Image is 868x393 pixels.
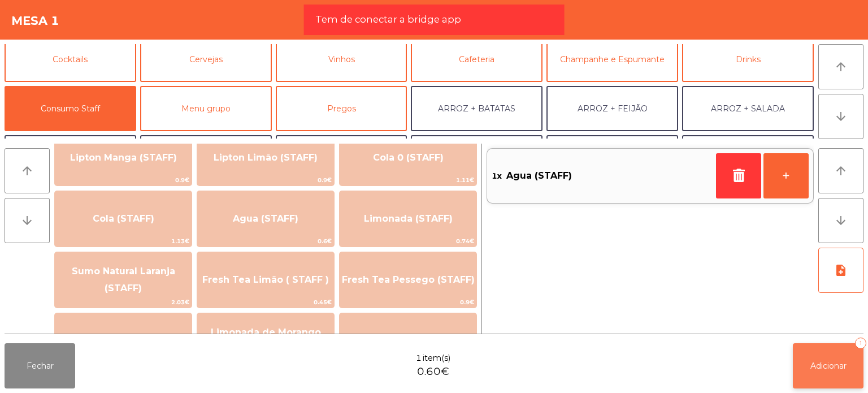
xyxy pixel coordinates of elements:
span: 0.9€ [197,175,334,185]
span: Limonada (STAFF) [364,213,453,224]
span: 1 [416,352,422,364]
span: 0.45€ [197,297,334,308]
i: arrow_downward [834,214,848,227]
button: + [763,153,809,198]
span: Agua (STAFF) [506,167,572,184]
span: Tem de conectar a bridge app [315,12,461,27]
i: arrow_downward [834,110,848,123]
div: 1 [855,338,866,349]
button: arrow_downward [5,198,50,243]
span: Agua (STAFF) [233,213,298,224]
span: Lipton Manga (STAFF) [70,152,177,163]
span: 1.13€ [55,236,192,247]
span: 1x [492,167,502,184]
span: 1.11€ [340,175,476,185]
span: 2.03€ [55,297,192,308]
button: arrow_downward [818,94,863,139]
h4: Mesa 1 [11,12,59,29]
button: ARROZ + SALADA [682,86,814,131]
button: Cafeteria [411,37,542,82]
button: Champanhe e Espumante [546,37,678,82]
i: arrow_upward [20,164,34,178]
button: ARROZ + BATATAS [411,86,542,131]
span: Lipton Limão (STAFF) [214,152,318,163]
i: note_add [834,264,848,277]
span: Cola (STAFF) [93,213,154,224]
button: Consumo Staff [5,86,136,131]
button: Menu grupo [140,86,272,131]
span: 0.60€ [417,364,449,379]
span: Adicionar [810,361,847,371]
button: BATATA + FEIJÃO [140,135,272,180]
span: Fresh Tea Limão ( STAFF ) [202,274,329,285]
button: note_add [818,248,863,293]
span: Limonada de Morango (STAFF) [211,327,321,355]
span: 0.6€ [197,236,334,247]
span: Sumo Natural Laranja (STAFF) [72,266,175,293]
i: arrow_downward [20,214,34,227]
i: arrow_upward [834,60,848,74]
button: Pregos [276,86,407,131]
span: 0.9€ [340,297,476,308]
button: arrow_upward [5,148,50,193]
button: arrow_upward [818,44,863,89]
i: arrow_upward [834,164,848,178]
span: Fresh Tea Pessego (STAFF) [342,274,475,285]
span: 0.74€ [340,236,476,247]
button: Adicionar1 [793,343,863,388]
button: arrow_downward [818,198,863,243]
button: FEIJÃO + SALADA [546,135,678,180]
button: BATATA + SALADA [276,135,407,180]
button: Cervejas [140,37,272,82]
button: Cocktails [5,37,136,82]
button: Fechar [5,343,75,388]
button: ARROZ + ARROZ [5,135,136,180]
span: Cola 0 (STAFF) [373,152,444,163]
button: BATATA + BATATA [411,135,542,180]
span: item(s) [423,352,450,364]
button: Vinhos [276,37,407,82]
button: ARROZ + FEIJÃO [546,86,678,131]
span: 0.9€ [55,175,192,185]
button: Drinks [682,37,814,82]
button: FEIJÃO + FEIJÃO [682,135,814,180]
button: arrow_upward [818,148,863,193]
